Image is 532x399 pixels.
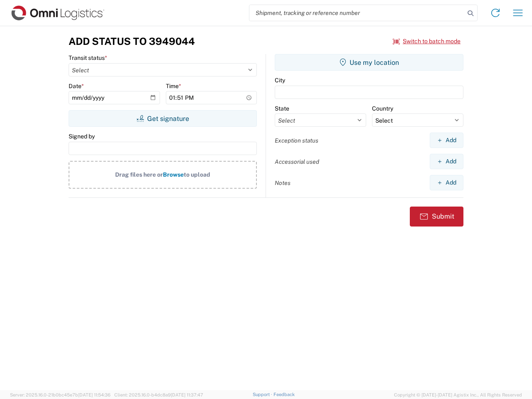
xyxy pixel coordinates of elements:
[275,179,291,187] label: Notes
[253,392,273,397] a: Support
[275,158,319,165] label: Accessorial used
[163,171,184,178] span: Browse
[273,392,295,397] a: Feedback
[275,54,463,71] button: Use my location
[184,171,210,178] span: to upload
[275,137,318,144] label: Exception status
[430,154,463,169] button: Add
[430,133,463,148] button: Add
[249,5,465,21] input: Shipment, tracking or reference number
[275,105,289,112] label: State
[171,392,203,397] span: [DATE] 11:37:47
[372,105,393,112] label: Country
[69,35,195,47] h3: Add Status to 3949044
[115,171,163,178] span: Drag files here or
[393,34,461,48] button: Switch to batch mode
[69,82,84,90] label: Date
[430,175,463,190] button: Add
[275,76,285,84] label: City
[69,133,95,140] label: Signed by
[166,82,181,90] label: Time
[10,392,111,397] span: Server: 2025.16.0-21b0bc45e7b
[69,110,257,127] button: Get signature
[410,207,463,227] button: Submit
[394,391,522,399] span: Copyright © [DATE]-[DATE] Agistix Inc., All Rights Reserved
[78,392,111,397] span: [DATE] 11:54:36
[114,392,203,397] span: Client: 2025.16.0-b4dc8a9
[69,54,107,62] label: Transit status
